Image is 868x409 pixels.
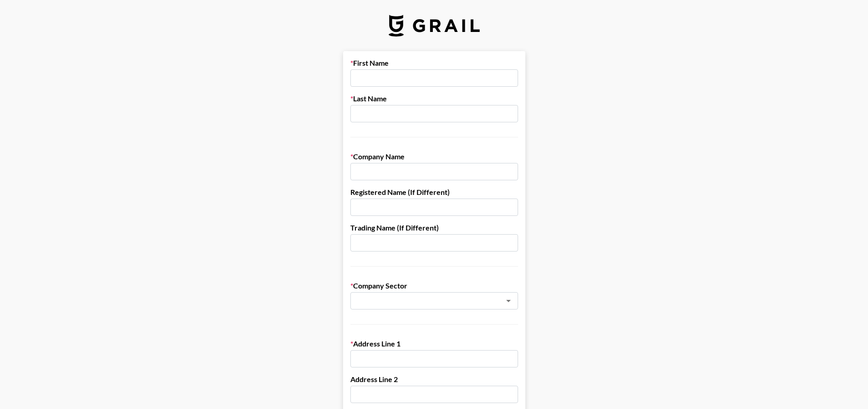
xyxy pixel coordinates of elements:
label: Address Line 2 [350,375,518,384]
label: Company Name [350,152,518,161]
label: Company Sector [350,281,518,290]
label: First Name [350,58,518,68]
label: Address Line 1 [350,339,518,348]
label: Last Name [350,94,518,103]
button: Open [502,294,515,307]
img: Grail Talent Logo [389,15,480,37]
label: Registered Name (If Different) [350,188,518,197]
label: Trading Name (If Different) [350,223,518,232]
